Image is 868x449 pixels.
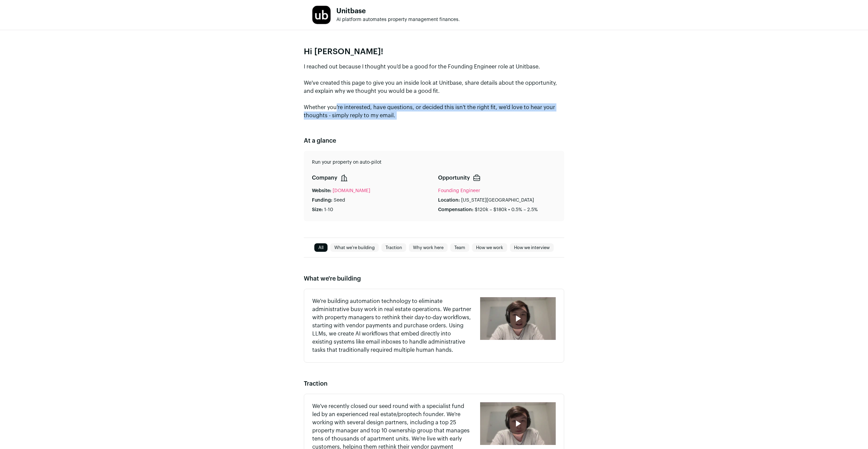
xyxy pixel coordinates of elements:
img: 180d8d1040b0dd663c9337dc679c1304ca7ec8217767d6a0a724e31ff9c1dc78.jpg [312,6,331,24]
p: [US_STATE][GEOGRAPHIC_DATA] [461,197,534,204]
p: Seed [334,197,345,204]
a: Traction [381,244,406,252]
a: [DOMAIN_NAME] [333,187,370,194]
p: We're building automation technology to eliminate administrative busy work in real estate operati... [312,297,472,354]
h1: Unitbase [336,8,460,15]
a: What we're building [330,244,379,252]
p: $120k – $180k • 0.5% – 2.5% [475,206,538,213]
h2: What we're building [304,274,564,283]
p: Run your property on auto-pilot [312,159,556,166]
a: How we interview [510,244,554,252]
p: Size: [312,206,323,213]
p: Compensation: [438,206,473,213]
a: Team [450,244,469,252]
p: Company [312,174,337,182]
p: 1-10 [324,206,333,213]
p: Opportunity [438,174,470,182]
a: Founding Engineer [438,188,480,193]
h2: Traction [304,379,564,388]
a: Why work here [409,244,448,252]
a: How we work [472,244,507,252]
span: AI platform automates property management finances. [336,17,460,22]
h2: At a glance [304,136,564,145]
p: Website: [312,187,331,194]
p: Hi [PERSON_NAME]! [304,46,564,57]
p: Funding: [312,197,332,204]
p: I reached out because I thought you'd be a good for the Founding Engineer role at Unitbase. We've... [304,63,564,120]
p: Location: [438,197,460,204]
a: All [314,244,328,252]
